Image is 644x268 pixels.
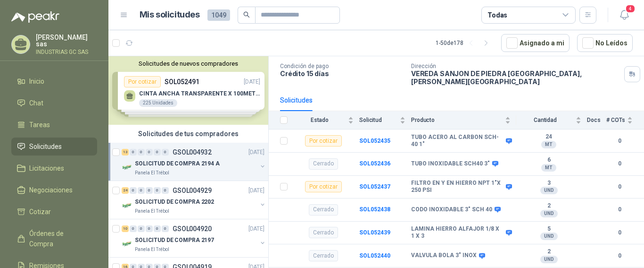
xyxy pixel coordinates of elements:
[135,198,214,207] p: SOLICITUD DE COMPRA 2202
[606,117,625,123] span: # COTs
[154,225,161,232] div: 0
[135,159,220,168] p: SOLICITUD DE COMPRA 2194 A
[122,223,266,253] a: 10 0 0 0 0 0 GSOL004920[DATE] Company LogoSOLICITUD DE COMPRA 2197Panela El Trébol
[411,206,492,214] b: CODO INOXIDABLE 3" SCH 40
[359,117,398,123] span: Solicitud
[280,69,404,78] p: Crédito 15 días
[487,10,507,20] div: Todas
[29,141,62,152] span: Solicitudes
[540,187,558,194] div: UND
[411,225,504,240] b: LAMINA HIERRO ALFAJOR 1/8 X 1 X 3
[248,225,264,233] p: [DATE]
[625,4,636,13] span: 4
[411,134,504,148] b: TUBO ACERO AL CARBON SCH-40 1"
[29,120,50,130] span: Tareas
[11,116,97,134] a: Tareas
[411,160,490,168] b: TUBO INOXIDABLE SCH40 3"
[309,204,338,216] div: Cerrado
[11,138,97,156] a: Solicitudes
[146,149,153,156] div: 0
[540,256,558,263] div: UND
[606,111,644,130] th: # COTs
[411,69,620,86] p: VEREDA SANJON DE PIEDRA [GEOGRAPHIC_DATA] , [PERSON_NAME][GEOGRAPHIC_DATA]
[135,207,169,215] p: Panela El Trébol
[411,63,620,69] p: Dirección
[359,160,390,167] a: SOL052436
[305,135,342,147] div: Por cotizar
[138,149,145,156] div: 0
[146,187,153,194] div: 0
[280,63,404,69] p: Condición de pago
[248,148,264,157] p: [DATE]
[122,225,129,232] div: 10
[162,187,169,194] div: 0
[501,34,570,52] button: Asignado a mi
[29,185,73,195] span: Negociaciones
[122,162,133,173] img: Company Logo
[11,72,97,90] a: Inicio
[411,252,477,259] b: VALVULA BOLA 3" INOX
[541,141,556,148] div: MT
[309,227,338,238] div: Cerrado
[108,56,268,125] div: Solicitudes de nuevos compradoresPor cotizarSOL052491[DATE] CINTA ANCHA TRANSPARENTE X 100METROS2...
[359,229,390,236] a: SOL052439
[140,8,200,22] h1: Mis solicitudes
[411,117,503,123] span: Producto
[516,156,581,164] b: 6
[516,117,574,123] span: Cantidad
[138,187,145,194] div: 0
[11,203,97,221] a: Cotizar
[29,76,44,86] span: Inicio
[305,181,342,192] div: Por cotizar
[359,138,390,144] a: SOL052435
[359,111,411,130] th: Solicitud
[108,125,268,143] div: Solicitudes de tus compradores
[29,98,43,108] span: Chat
[606,182,633,191] b: 0
[516,202,581,210] b: 2
[248,186,264,195] p: [DATE]
[146,225,153,232] div: 0
[577,34,633,52] button: No Leídos
[162,149,169,156] div: 0
[130,149,137,156] div: 0
[122,187,129,194] div: 24
[606,228,633,237] b: 0
[359,206,390,213] a: SOL052438
[516,111,587,130] th: Cantidad
[516,225,581,233] b: 5
[606,137,633,146] b: 0
[11,11,59,23] img: Logo peakr
[309,250,338,261] div: Cerrado
[411,111,516,130] th: Producto
[122,185,266,215] a: 24 0 0 0 0 0 GSOL004929[DATE] Company LogoSOLICITUD DE COMPRA 2202Panela El Trébol
[36,49,97,55] p: INDUSTRIAS GC SAS
[154,149,161,156] div: 0
[359,183,390,190] a: SOL052437
[29,228,88,249] span: Órdenes de Compra
[616,7,633,24] button: 4
[130,225,137,232] div: 0
[130,187,137,194] div: 0
[540,233,558,240] div: UND
[138,225,145,232] div: 0
[293,111,359,130] th: Estado
[122,149,129,156] div: 13
[122,238,133,250] img: Company Logo
[359,252,390,259] b: SOL052440
[36,34,97,47] p: [PERSON_NAME] sas
[516,180,581,187] b: 3
[135,246,169,253] p: Panela El Trébol
[29,163,64,173] span: Licitaciones
[173,225,212,232] p: GSOL004920
[293,117,346,123] span: Estado
[154,187,161,194] div: 0
[173,187,212,194] p: GSOL004929
[606,159,633,168] b: 0
[112,60,264,67] button: Solicitudes de nuevos compradores
[29,207,51,217] span: Cotizar
[162,225,169,232] div: 0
